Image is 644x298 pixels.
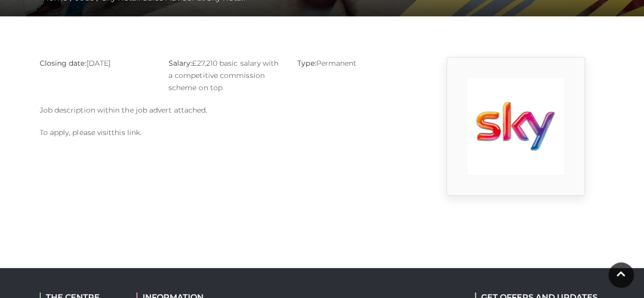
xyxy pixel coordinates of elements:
p: [DATE] [40,57,153,69]
p: Job description within the job advert attached. [40,104,411,116]
a: this link [111,128,140,137]
p: £27,210 basic salary with a competitive commission scheme on top [169,57,282,94]
strong: Closing date: [40,59,87,68]
img: 9_1554823650_1WdN.png [467,78,564,175]
p: To apply, please visit . [40,126,411,139]
strong: Salary: [169,59,192,68]
strong: Type: [297,59,316,68]
p: Permanent [297,57,411,69]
